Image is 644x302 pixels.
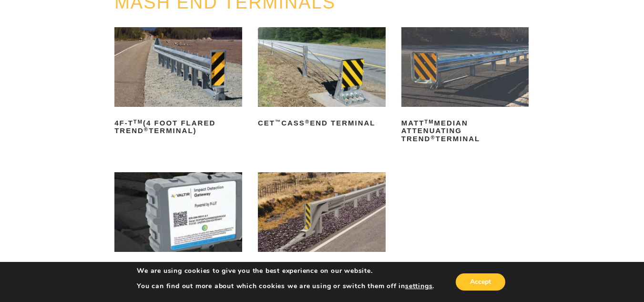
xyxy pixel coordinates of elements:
[405,282,432,291] button: settings
[114,260,242,283] h2: PI-LIT Impact Detection System
[114,27,242,138] a: 4F-TTM(4 Foot Flared TREND®Terminal)
[305,119,310,125] sup: ®
[424,119,434,125] sup: TM
[144,126,149,132] sup: ®
[456,273,505,291] button: Accept
[430,135,435,140] sup: ®
[258,115,386,131] h2: CET CASS End Terminal
[133,119,143,125] sup: TM
[114,172,242,283] a: PI-LITTMImpact Detection System
[137,282,434,291] p: You can find out more about which cookies we are using or switch them off in .
[258,172,386,252] img: SoftStop System End Terminal
[137,267,434,275] p: We are using cookies to give you the best experience on our website.
[275,119,281,125] sup: ™
[258,260,386,276] h2: SoftStop System
[401,27,529,146] a: MATTTMMedian Attenuating TREND®Terminal
[401,115,529,146] h2: MATT Median Attenuating TREND Terminal
[258,27,386,131] a: CET™CASS®End Terminal
[114,115,242,138] h2: 4F-T (4 Foot Flared TREND Terminal)
[258,172,386,276] a: SoftStop®System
